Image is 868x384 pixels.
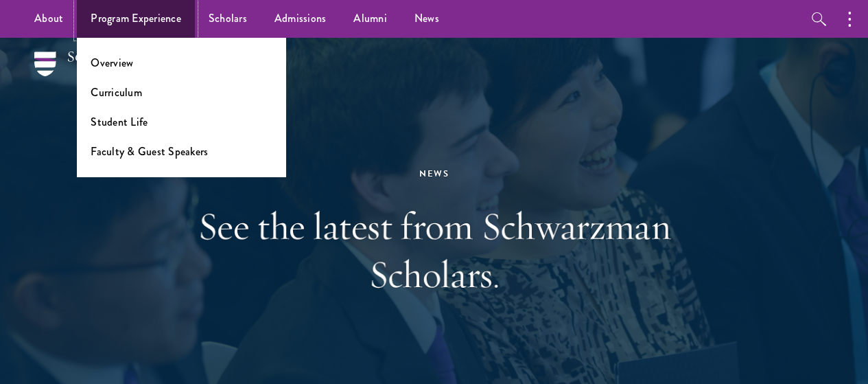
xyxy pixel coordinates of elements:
h1: See the latest from Schwarzman Scholars. [198,202,671,298]
a: Overview [91,55,133,71]
img: Schwarzman Scholars [34,52,160,93]
div: News [198,166,671,181]
a: Student Life [91,114,148,130]
a: Curriculum [91,84,142,100]
a: Faculty & Guest Speakers [91,144,208,159]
